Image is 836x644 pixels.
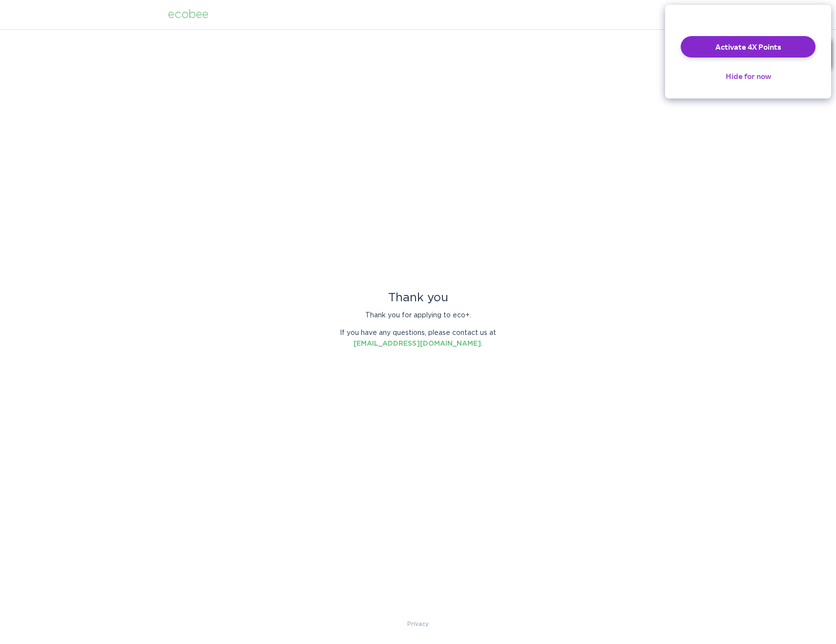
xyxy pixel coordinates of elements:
a: [EMAIL_ADDRESS][DOMAIN_NAME] [354,340,481,347]
div: Thank you [333,293,503,303]
div: ecobee [168,9,209,20]
a: Privacy Policy & Terms of Use [407,619,429,629]
p: If you have any questions, please contact us at . [333,328,503,349]
p: Thank you for applying to eco+. [333,310,503,321]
